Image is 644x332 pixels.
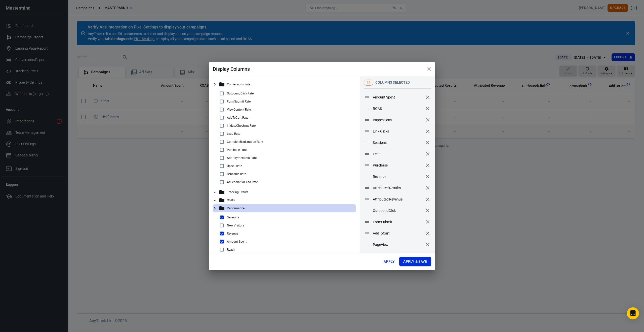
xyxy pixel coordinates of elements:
button: remove [423,172,432,181]
p: ViewContent Rate [227,108,251,111]
span: Lead [373,151,423,157]
button: remove [423,104,432,113]
p: AddPaymentInfo Rate [227,156,257,160]
button: remove [423,138,432,147]
p: InitiateCheckout Rate [227,124,256,127]
div: Open Intercom Messenger [627,307,639,319]
div: FormSubmitremove [360,216,435,228]
button: remove [423,195,432,204]
span: Attributed Revenue [373,197,423,202]
button: remove [423,116,432,124]
p: AdLeadInitialLead Rate [227,180,258,184]
div: Amount Spentremove [360,92,435,103]
span: OutboundClick [373,208,423,213]
div: Link Clicksremove [360,126,435,137]
button: remove [423,229,432,238]
p: Schedule Rate [227,172,246,176]
div: PageViewremove [360,239,435,250]
p: CompleteRegistration Rate [227,140,263,144]
span: Link Clicks [373,129,423,134]
div: Revenueremove [360,171,435,182]
div: Impressionsremove [360,114,435,126]
button: remove [423,218,432,226]
p: AddToCart Rate [227,116,248,119]
p: Revenue [227,232,238,235]
span: AddToCart [373,231,423,236]
div: Purchaseremove [360,160,435,171]
button: close [423,63,435,75]
span: Display Columns [213,66,250,72]
p: Amount Spent [227,240,247,243]
div: Attributed Resultsremove [360,182,435,194]
span: Revenue [373,174,423,179]
p: Upsell Rate [227,164,242,168]
span: Amount Spent [373,95,423,100]
p: Conversions Rate [227,83,250,86]
button: remove [423,184,432,192]
button: remove [423,93,432,102]
button: Apply [381,257,397,266]
span: FormSubmit [373,219,423,225]
span: columns selected [375,80,410,84]
span: ROAS [373,106,423,111]
div: OutboundClickremove [360,205,435,216]
button: remove [423,161,432,170]
button: Apply & Save [399,257,431,266]
p: Lead Rate [227,132,240,136]
p: Tracking Events [227,190,248,194]
div: Sessionsremove [360,137,435,148]
div: Attributed Revenueremove [360,194,435,205]
p: OutboundClick Rate [227,92,254,95]
span: PageView [373,242,423,247]
span: Impressions [373,117,423,123]
span: Purchase [373,163,423,168]
button: remove [423,240,432,249]
p: Costs [227,198,235,202]
div: Leadremove [360,148,435,160]
p: Sessions [227,216,239,219]
button: remove [423,206,432,215]
button: remove [423,127,432,136]
p: Performance [227,207,245,210]
div: ROASremove [360,103,435,114]
p: New Visitors [227,224,244,227]
button: remove [423,150,432,158]
p: FormSubmit Rate [227,100,251,103]
span: 14 [365,80,372,85]
div: AddToCartremove [360,228,435,239]
p: Reach [227,248,235,251]
span: Attributed Results [373,185,423,191]
p: Purchase Rate [227,148,246,152]
span: Sessions [373,140,423,145]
